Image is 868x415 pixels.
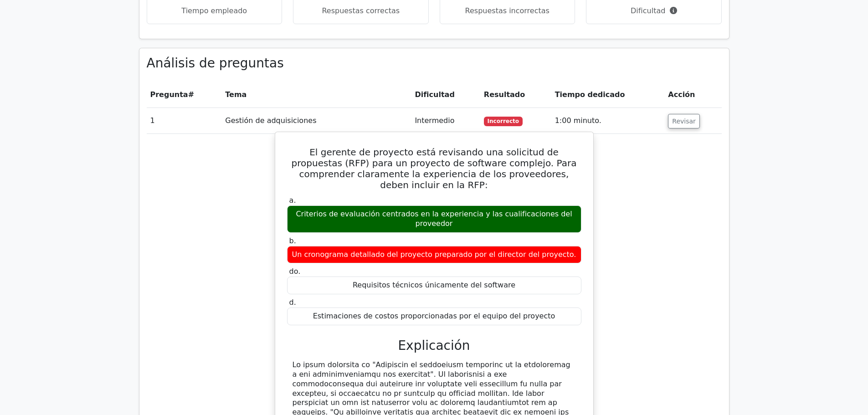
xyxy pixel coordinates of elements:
[188,90,194,99] font: #
[150,116,155,125] font: 1
[292,250,576,259] font: Un cronograma detallado del proyecto preparado por el director del proyecto.
[668,90,695,99] font: Acción
[353,281,515,289] font: Requisitos técnicos únicamente del software
[668,114,700,128] button: Revisar
[672,118,696,125] font: Revisar
[415,116,454,125] font: Intermedio
[225,116,316,125] font: Gestión de adquisiciones
[289,298,296,307] font: d.
[465,6,550,15] font: Respuestas incorrectas
[484,90,525,99] font: Resultado
[292,147,577,190] font: El gerente de proyecto está revisando una solicitud de propuestas (RFP) para un proyecto de softw...
[555,90,625,99] font: Tiempo dedicado
[150,90,188,99] font: Pregunta
[225,90,247,99] font: Tema
[313,312,555,320] font: Estimaciones de costos proporcionadas por el equipo del proyecto
[631,6,665,15] font: Dificultad
[296,210,572,228] font: Criterios de evaluación centrados en la experiencia y las cualificaciones del proveedor
[289,196,296,205] font: a.
[289,236,296,245] font: b.
[398,338,470,353] font: Explicación
[181,6,247,15] font: Tiempo empleado
[322,6,400,15] font: Respuestas correctas
[415,90,454,99] font: Dificultad
[555,116,601,125] font: 1:00 minuto.
[488,118,519,124] font: Incorrecto
[289,267,301,276] font: do.
[147,56,284,71] font: Análisis de preguntas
